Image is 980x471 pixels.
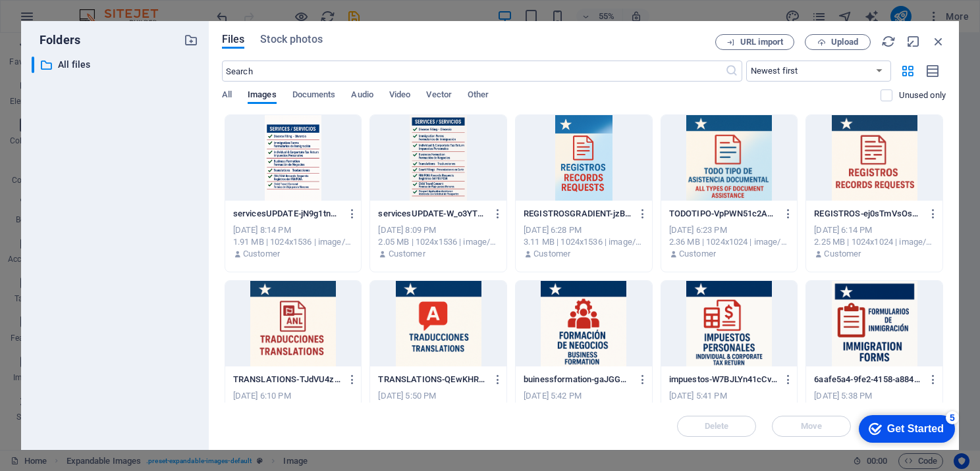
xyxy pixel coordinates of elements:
span: Vector [426,87,452,105]
p: servicesUPDATE-jN9g1tnRUVLxDae5dpKdyg.png [233,208,341,220]
div: [DATE] 6:10 PM [233,390,354,402]
div: [DATE] 5:42 PM [524,390,644,402]
div: [DATE] 5:38 PM [814,390,935,402]
div: [DATE] 5:41 PM [669,390,790,402]
div: 1.32 MB | 1024x1024 | image/png [814,402,935,414]
span: Documents [292,87,336,105]
div: [DATE] 6:23 PM [669,224,790,236]
div: 2.25 MB | 1024x1024 | image/png [233,402,354,414]
p: Customer [824,248,861,260]
div: [DATE] 6:28 PM [524,224,644,236]
p: TRANSLATIONS-TJdVU4zA_-iO-DBN6ZHtHQ.png [233,374,341,385]
span: Upload [831,38,858,46]
p: buinessformation-gaJGGXBqC6Df5DFk4KkQIA.png [524,374,632,385]
p: REGISTROS-ej0sTmVsOscJLa5SGe7Y1A.png [814,208,922,220]
span: Video [389,87,410,105]
p: REGISTROSGRADIENT-jzBb4-Ez81N1tuf1ivYiiw.png [524,208,632,220]
div: Get Started [39,14,95,26]
p: Customer [243,248,280,260]
div: 5 [97,3,111,16]
p: impuestos-W7BJLYn41cCvIK-MWAWZPA.png [669,374,777,385]
span: URL import [740,38,783,46]
button: URL import [715,34,794,50]
i: Reload [881,34,896,49]
p: Customer [533,248,570,260]
div: 1.57 MB | 1024x1024 | image/png [669,402,790,414]
div: 2.25 MB | 1024x1024 | image/png [814,236,935,248]
span: Files [222,32,245,47]
p: 6aafe5a4-9fe2-4158-a884-fbf21770d809-r0OCmbgHsu89akjE5WqOAw.png [814,374,922,385]
div: Get Started 5 items remaining, 0% complete [11,7,107,34]
div: ​ [32,57,34,73]
span: Other [468,87,489,105]
p: Folders [32,32,80,49]
i: Close [931,34,946,49]
p: Displays only files that are not in use on the website. Files added during this session can still... [899,89,946,101]
div: [DATE] 6:14 PM [814,224,935,236]
div: 2.36 MB | 1024x1024 | image/png [669,236,790,248]
input: Search [222,61,725,82]
i: Minimize [906,34,921,49]
div: [DATE] 8:14 PM [233,224,354,236]
p: TODOTIPO-VpPWN51c2AXWlnKGFSmFrA.png [669,208,777,220]
span: All [222,87,232,105]
div: 3.11 MB | 1024x1536 | image/png [524,236,644,248]
span: Images [248,87,277,105]
i: Create new folder [184,33,198,47]
span: Audio [351,87,373,105]
div: 1.62 MB | 1024x1024 | image/png [524,402,644,414]
div: 1.37 MB | 1024x1024 | image/png [378,402,499,414]
p: servicesUPDATE-W_o3YTYKBXwdIMiUrxG0eg.png [378,208,486,220]
p: Customer [679,248,716,260]
p: Customer [389,248,425,260]
div: 2.05 MB | 1024x1536 | image/png [378,236,499,248]
p: All files [58,57,174,72]
div: 1.91 MB | 1024x1536 | image/png [233,236,354,248]
div: [DATE] 5:50 PM [378,390,499,402]
button: Upload [805,34,871,50]
p: TRANSLATIONS-QEwKHRHjtrAAxzhrYVph9w.png [378,374,486,385]
span: Stock photos [260,32,322,47]
div: [DATE] 8:09 PM [378,224,499,236]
